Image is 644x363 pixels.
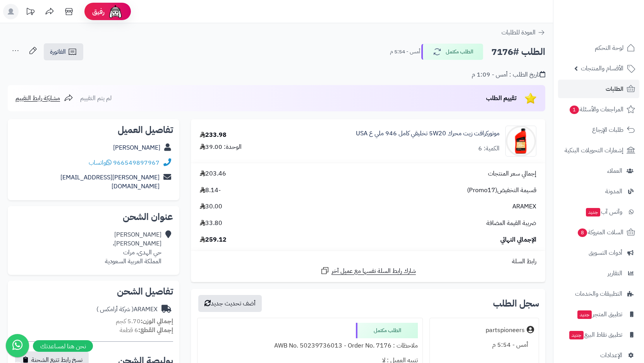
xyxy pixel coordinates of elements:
a: إشعارات التحويلات البنكية [558,141,639,160]
div: الطلب مكتمل [356,323,418,338]
small: 5.70 كجم [116,317,173,326]
div: partspioneers [486,326,525,335]
span: 30.00 [200,202,222,211]
span: تطبيق المتجر [577,309,622,320]
a: [PERSON_NAME] [113,143,160,152]
span: تطبيق نقاط البيع [568,329,622,340]
div: الوحدة: 39.00 [200,143,242,152]
span: 1 [570,106,579,114]
div: ملاحظات : AWB No. 50239736013 - Order No. 7176 [202,338,418,353]
span: الإعدادات [600,350,622,361]
div: [PERSON_NAME] [PERSON_NAME]، حي الهدى، مرات المملكة العربية السعودية [105,230,161,266]
a: وآتس آبجديد [558,203,639,221]
a: أدوات التسويق [558,244,639,262]
span: ( شركة أرامكس ) [96,305,134,314]
a: تطبيق نقاط البيعجديد [558,326,639,344]
span: جديد [586,208,600,216]
span: ضريبة القيمة المضافة [486,219,536,228]
a: تطبيق المتجرجديد [558,305,639,324]
div: الكمية: 6 [478,144,500,153]
span: لوحة التحكم [595,43,623,53]
h3: سجل الطلب [493,299,539,308]
a: شارك رابط السلة نفسها مع عميل آخر [320,266,416,276]
span: جديد [577,310,592,319]
h2: تفاصيل الشحن [14,287,173,296]
span: الفاتورة [50,47,66,56]
span: إشعارات التحويلات البنكية [565,145,623,156]
img: ai-face.png [108,4,123,19]
span: 33.80 [200,219,222,228]
span: جديد [569,331,584,339]
strong: إجمالي القطع: [138,326,173,335]
a: السلات المتروكة8 [558,223,639,242]
a: 966549897967 [113,158,160,167]
span: التقارير [608,268,622,279]
span: المراجعات والأسئلة [569,104,623,115]
span: تقييم الطلب [486,94,517,103]
span: 8 [578,228,587,237]
a: الفاتورة [44,43,83,60]
span: لم يتم التقييم [80,94,112,103]
span: الطلبات [606,84,623,94]
h2: الطلب #7176 [491,44,545,60]
span: 203.46 [200,169,226,178]
span: -8.14 [200,186,221,195]
span: شارك رابط السلة نفسها مع عميل آخر [331,267,416,276]
small: أمس - 5:54 م [390,48,420,56]
div: رابط السلة [194,257,542,266]
a: تحديثات المنصة [21,4,40,21]
span: العملاء [607,165,622,176]
span: 259.12 [200,235,227,244]
span: وآتس آب [585,206,622,217]
div: ARAMEX [96,305,158,314]
span: ARAMEX [512,202,536,211]
a: العودة للطلبات [501,28,545,37]
strong: إجمالي الوزن: [141,317,173,326]
small: 6 قطعة [120,326,173,335]
span: الأقسام والمنتجات [581,63,623,74]
span: إجمالي سعر المنتجات [488,169,536,178]
span: أدوات التسويق [589,247,622,258]
a: [PERSON_NAME][EMAIL_ADDRESS][DOMAIN_NAME] [60,173,160,191]
a: المراجعات والأسئلة1 [558,100,639,119]
span: طلبات الإرجاع [592,124,623,135]
span: رفيق [92,7,105,16]
button: أضف تحديث جديد [198,295,262,312]
div: أمس - 5:54 م [434,337,534,353]
a: العملاء [558,162,639,180]
img: MC%205W20%20FS-90x90.png [506,126,536,157]
a: واتساب [89,158,112,167]
a: التقارير [558,264,639,283]
span: التطبيقات والخدمات [575,288,622,299]
div: 233.98 [200,131,227,140]
span: المدونة [605,186,622,197]
a: مشاركة رابط التقييم [15,94,73,103]
a: لوحة التحكم [558,39,639,57]
span: العودة للطلبات [501,28,536,37]
div: تاريخ الطلب : أمس - 1:09 م [472,70,545,79]
h2: عنوان الشحن [14,212,173,222]
a: التطبيقات والخدمات [558,285,639,303]
a: الطلبات [558,80,639,98]
span: مشاركة رابط التقييم [15,94,60,103]
button: الطلب مكتمل [421,44,483,60]
a: موتوركرافت زيت محرك 5W20 تخليقي كامل 946 ملي ع USA [356,129,500,138]
span: قسيمة التخفيض(Promo17) [467,186,536,195]
a: طلبات الإرجاع [558,121,639,139]
span: الإجمالي النهائي [500,235,536,244]
a: المدونة [558,182,639,201]
h2: تفاصيل العميل [14,125,173,135]
span: السلات المتروكة [577,227,623,238]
